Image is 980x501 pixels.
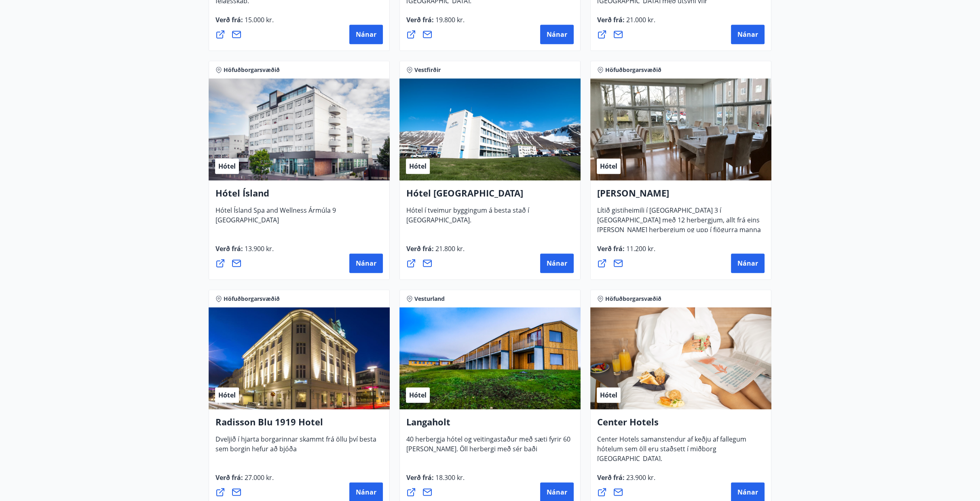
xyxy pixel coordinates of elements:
span: 15.000 kr. [243,15,274,24]
span: Verð frá : [597,473,655,488]
span: Nánar [356,488,376,497]
span: Hótel [409,162,427,171]
span: 21.000 kr. [625,15,655,24]
span: 11.200 kr. [625,244,655,253]
span: 23.900 kr. [625,473,655,482]
button: Nánar [540,254,574,273]
button: Nánar [731,25,765,44]
span: Nánar [547,488,567,497]
span: 40 herbergja hótel og veitingastaður með sæti fyrir 60 [PERSON_NAME]. Öll herbergi með sér baði [406,435,570,460]
h4: Center Hotels [597,416,765,434]
span: Hótel [600,162,617,171]
span: Verð frá : [406,244,465,260]
span: Hótel Ísland Spa and Wellness Ármúla 9 [GEOGRAPHIC_DATA] [215,206,336,231]
button: Nánar [540,25,574,44]
span: Hótel [409,391,427,400]
span: Vesturland [414,295,445,303]
span: Verð frá : [406,15,465,31]
span: Verð frá : [215,244,274,260]
span: Höfuðborgarsvæðið [224,66,280,74]
span: Höfuðborgarsvæðið [605,66,661,74]
span: Hótel [218,162,236,171]
span: Verð frá : [406,473,465,488]
span: 19.800 kr. [434,15,465,24]
span: 27.000 kr. [243,473,274,482]
span: 13.900 kr. [243,244,274,253]
span: Hótel [218,391,236,400]
span: Nánar [356,30,376,39]
span: 18.300 kr. [434,473,465,482]
span: Nánar [356,259,376,268]
span: Hótel í tveimur byggingum á besta stað í [GEOGRAPHIC_DATA]. [406,206,529,231]
span: Nánar [547,259,567,268]
h4: Langaholt [406,416,574,434]
h4: [PERSON_NAME] [597,187,765,205]
button: Nánar [731,254,765,273]
span: Lítið gistiheimili í [GEOGRAPHIC_DATA] 3 í [GEOGRAPHIC_DATA] með 12 herbergjum, allt frá eins [PE... [597,206,761,250]
button: Nánar [349,25,383,44]
h4: Hótel [GEOGRAPHIC_DATA] [406,187,574,205]
span: Nánar [737,488,758,497]
h4: Hótel Ísland [215,187,383,205]
span: Nánar [547,30,567,39]
h4: Radisson Blu 1919 Hotel [215,416,383,434]
span: Verð frá : [215,15,274,31]
span: Nánar [737,30,758,39]
button: Nánar [349,254,383,273]
span: Verð frá : [597,15,655,31]
span: Dveljið í hjarta borgarinnar skammt frá öllu því besta sem borgin hefur að bjóða [215,435,376,460]
span: Nánar [737,259,758,268]
span: Vestfirðir [414,66,441,74]
span: Center Hotels samanstendur af keðju af fallegum hótelum sem öll eru staðsett í miðborg [GEOGRAPHI... [597,435,746,469]
span: Höfuðborgarsvæðið [224,295,280,303]
span: Höfuðborgarsvæðið [605,295,661,303]
span: Hótel [600,391,617,400]
span: Verð frá : [215,473,274,488]
span: 21.800 kr. [434,244,465,253]
span: Verð frá : [597,244,655,260]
